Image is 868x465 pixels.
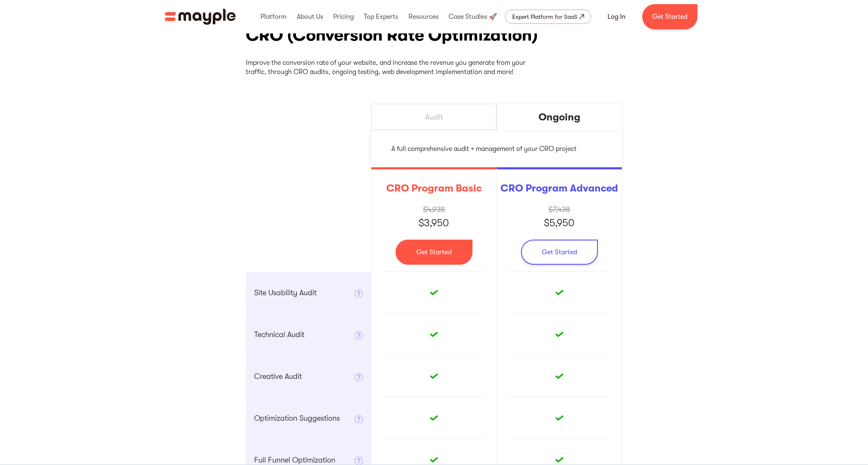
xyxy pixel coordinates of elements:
h2: CRO (Conversion Rate Optimization) [246,25,538,46]
p: $7,438 [549,204,570,215]
p: Creative Audit [254,371,302,382]
p: Improve the conversion rate of your website, and increase the revenue you generate from your traf... [246,58,547,77]
p: $5,950 [544,215,574,230]
div: Resources [406,3,441,30]
h3: CRO Program Basic [386,182,482,194]
div: Pricing [331,3,356,30]
div: Ongoing [539,111,580,123]
iframe: To enrich screen reader interactions, please activate Accessibility in Grammarly extension settings [826,425,868,465]
div: Top Experts [362,3,400,30]
a: Expert Platform for SaaS [505,10,591,24]
p: A full comprehensive audit + management of your CRO project [391,144,602,154]
h3: CRO Program Advanced [500,182,618,194]
p: Technical Audit [254,329,304,340]
p: Site Usability Audit [254,287,317,299]
div: Platform [258,3,288,30]
div: Chat Widget [826,425,868,465]
img: Mayple logo [165,9,236,25]
a: Get Started [521,240,598,265]
a: Get Started [642,4,697,29]
p: $3,950 [419,215,449,230]
p: $4,938 [423,204,445,215]
div: Audit [425,112,443,122]
div: Expert Platform for SaaS [512,12,577,22]
a: home [165,9,236,25]
a: Get Started [396,240,472,265]
a: Log In [597,7,636,27]
div: About Us [295,3,325,30]
p: Optimization Suggestions [254,413,340,424]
